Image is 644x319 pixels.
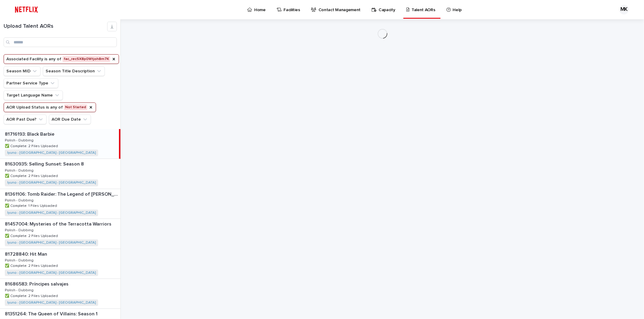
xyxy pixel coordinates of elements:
[5,220,113,227] p: 81457004: Mysteries of the Terracotta Warriors
[7,181,96,185] a: Iyuno - [GEOGRAPHIC_DATA] - [GEOGRAPHIC_DATA]
[49,115,91,124] button: AOR Due Date
[4,90,63,100] button: Target Language Name
[7,241,96,245] a: Iyuno - [GEOGRAPHIC_DATA] - [GEOGRAPHIC_DATA]
[5,233,59,238] p: ✅ Complete: 2 Files Uploaded
[5,250,48,257] p: 81728840: Hit Man
[7,211,96,215] a: Iyuno - [GEOGRAPHIC_DATA] - [GEOGRAPHIC_DATA]
[5,160,85,167] p: 81630935: Selling Sunset: Season 8
[4,115,46,124] button: AOR Past Due?
[5,143,59,148] p: ✅ Complete: 2 Files Uploaded
[5,197,35,203] p: Polish - Dubbing
[5,203,58,208] p: ✅ Complete: 1 Files Uploaded
[5,167,35,173] p: Polish - Dubbing
[5,293,59,298] p: ✅ Complete: 2 Files Uploaded
[4,37,117,47] input: Search
[5,130,56,137] p: 81716193: Black Barbie
[5,173,59,178] p: ✅ Complete: 2 Files Uploaded
[5,190,119,197] p: 81361106: Tomb Raider: The Legend of Lara Croft: Season 1
[4,78,58,88] button: Partner Service Type
[5,137,35,143] p: Polish - Dubbing
[5,263,59,268] p: ✅ Complete: 2 Files Uploaded
[5,310,99,317] p: 81351264: The Queen of Villains: Season 1
[7,151,96,155] a: Iyuno - [GEOGRAPHIC_DATA] - [GEOGRAPHIC_DATA]
[43,66,105,76] button: Season Title Description
[7,301,96,305] a: Iyuno - [GEOGRAPHIC_DATA] - [GEOGRAPHIC_DATA]
[619,5,629,14] div: MK
[5,280,70,287] p: 81686583: Príncipes salvajes
[12,4,41,16] img: ifQbXi3ZQGMSEF7WDB7W
[7,271,96,275] a: Iyuno - [GEOGRAPHIC_DATA] - [GEOGRAPHIC_DATA]
[4,54,119,64] button: Associated Facility
[4,103,96,112] button: AOR Upload Status
[4,66,40,76] button: Season MID
[4,23,107,30] h1: Upload Talent AORs
[5,257,35,263] p: Polish - Dubbing
[5,287,35,292] p: Polish - Dubbing
[5,227,35,232] p: Polish - Dubbing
